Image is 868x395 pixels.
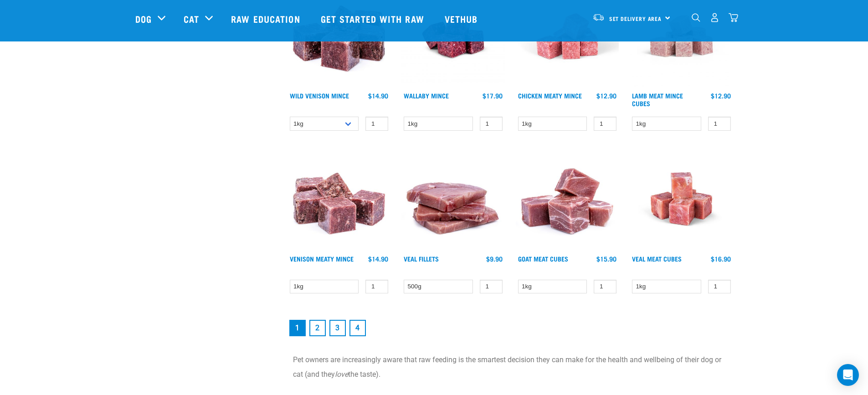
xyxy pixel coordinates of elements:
[632,257,682,260] a: Veal Meat Cubes
[630,147,733,251] img: Veal Meat Cubes8454
[594,280,616,294] input: 1
[711,92,731,99] div: $12.90
[293,353,728,382] p: Pet owners are increasingly aware that raw feeding is the smartest decision they can make for the...
[309,320,326,336] a: Goto page 2
[401,147,505,251] img: Stack Of Raw Veal Fillets
[290,257,354,260] a: Venison Meaty Mince
[480,280,503,294] input: 1
[335,370,348,379] em: love
[592,13,605,21] img: van-moving.png
[288,318,733,338] nav: pagination
[729,13,738,22] img: home-icon@2x.png
[708,117,731,131] input: 1
[184,12,199,26] a: Cat
[365,117,388,131] input: 1
[486,255,503,262] div: $9.90
[692,13,700,22] img: home-icon-1@2x.png
[312,0,436,37] a: Get started with Raw
[349,320,366,336] a: Goto page 4
[483,92,503,99] div: $17.90
[368,92,388,99] div: $14.90
[365,280,388,294] input: 1
[596,92,616,99] div: $12.90
[837,364,859,386] div: Open Intercom Messenger
[594,117,616,131] input: 1
[404,94,449,97] a: Wallaby Mince
[711,255,731,262] div: $16.90
[404,257,439,260] a: Veal Fillets
[135,12,152,26] a: Dog
[290,94,349,97] a: Wild Venison Mince
[480,117,503,131] input: 1
[222,0,311,37] a: Raw Education
[329,320,346,336] a: Goto page 3
[518,94,582,97] a: Chicken Meaty Mince
[632,94,683,104] a: Lamb Meat Mince Cubes
[596,255,616,262] div: $15.90
[436,0,489,37] a: Vethub
[516,147,619,251] img: 1184 Wild Goat Meat Cubes Boneless 01
[288,147,391,251] img: 1117 Venison Meat Mince 01
[708,280,731,294] input: 1
[518,257,568,260] a: Goat Meat Cubes
[609,17,662,20] span: Set Delivery Area
[368,255,388,262] div: $14.90
[289,320,306,336] a: Page 1
[710,13,719,22] img: user.png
